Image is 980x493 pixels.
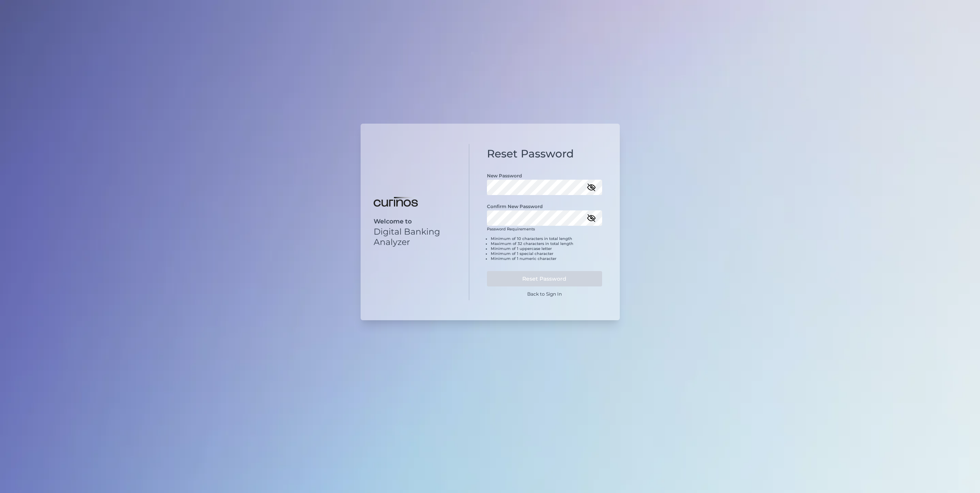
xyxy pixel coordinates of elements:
[491,246,602,251] li: Minimum of 1 uppercase letter
[527,291,562,297] a: Back to Sign In
[491,241,602,246] li: Maximum of 32 characters in total length
[487,173,522,179] label: New Password
[374,227,456,247] p: Digital Banking Analyzer
[374,218,456,225] p: Welcome to
[487,271,602,286] button: Reset Password
[374,197,418,207] img: Digital Banking Analyzer
[491,236,602,241] li: Minimum of 10 characters in total length
[487,227,602,267] div: Password Requirements
[491,256,602,261] li: Minimum of 1 numeric character
[487,203,543,209] label: Confirm New Password
[487,147,602,160] h1: Reset Password
[491,251,602,256] li: Minimum of 1 special character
